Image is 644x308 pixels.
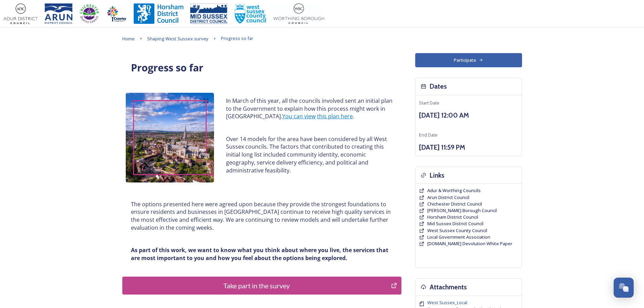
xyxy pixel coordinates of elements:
p: Over 14 models for the area have been considered by all West Sussex councils. The factors that co... [226,135,392,175]
img: Adur%20logo%20%281%29.jpeg [3,3,38,24]
a: [DOMAIN_NAME] Devolution White Paper [427,240,512,247]
a: Chichester District Council [427,201,482,207]
a: Home [122,34,135,43]
button: Take part in the survey [122,277,401,295]
img: 150ppimsdc%20logo%20blue.png [190,3,227,24]
span: Adur & Worthing Councils [427,187,481,193]
p: The options presented here were agreed upon because they provide the strongest foundations to ens... [131,200,393,232]
strong: Progress so far [131,61,203,74]
h3: [DATE] 12:00 AM [419,110,518,120]
img: Worthing_Adur%20%281%29.jpg [273,3,324,24]
span: End Date [419,132,438,138]
img: Horsham%20DC%20Logo.jpg [134,3,183,24]
span: [DOMAIN_NAME] Devolution White Paper [427,240,512,247]
a: Arun District Council [427,194,469,201]
span: Local Government Association [427,234,490,240]
button: Open Chat [614,278,634,298]
a: West Sussex County Council [427,227,487,234]
div: Take part in the survey [126,280,388,291]
a: this plan here [317,112,353,120]
p: In March of this year, all the councils involved sent an initial plan to the Government to explai... [226,97,392,120]
h3: Attachments [430,282,467,292]
strong: As part of this work, we want to know what you think about where you live, the services that are ... [131,246,390,262]
h3: Links [430,170,444,180]
a: Mid Sussex District Council [427,220,483,227]
img: Arun%20District%20Council%20logo%20blue%20CMYK.jpg [45,3,72,24]
h3: [DATE] 11:59 PM [419,142,518,152]
a: [PERSON_NAME] Borough Council [427,207,497,214]
img: Crawley%20BC%20logo.jpg [106,3,127,24]
a: Horsham District Council [427,214,478,220]
a: You can view [282,112,316,120]
span: West Sussex County Council [427,227,487,234]
h3: Dates [430,81,447,91]
span: [PERSON_NAME] Borough Council [427,207,497,213]
a: Local Government Association [427,234,490,240]
span: Home [122,36,135,42]
span: Progress so far [221,35,253,41]
span: Start Date [419,100,439,106]
span: Chichester District Council [427,201,482,207]
a: Shaping West Sussex survey [147,34,208,43]
img: CDC%20Logo%20-%20you%20may%20have%20a%20better%20version.jpg [79,3,99,24]
span: Horsham District Council [427,214,478,220]
span: Mid Sussex District Council [427,220,483,227]
button: Participate [415,53,522,67]
span: Shaping West Sussex survey [147,36,208,42]
img: WSCCPos-Spot-25mm.jpg [234,3,267,24]
a: Adur & Worthing Councils [427,187,481,194]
